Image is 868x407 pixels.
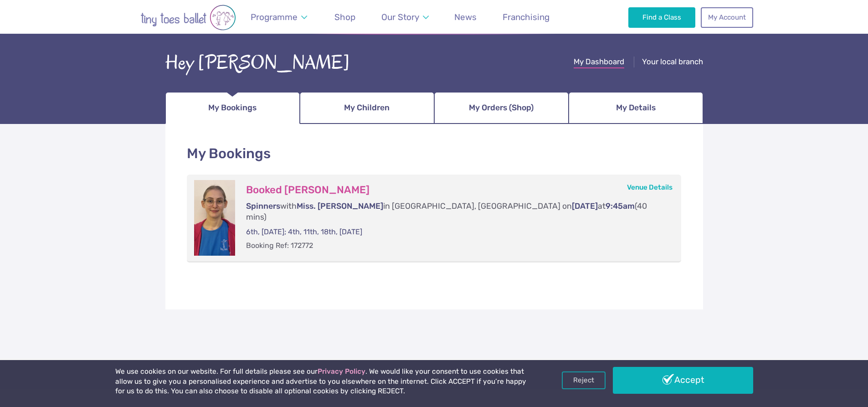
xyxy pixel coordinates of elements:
a: Find a Class [628,7,695,27]
span: Spinners [246,201,280,211]
a: My Account [701,7,753,27]
span: [DATE] [572,201,598,211]
span: Miss. [PERSON_NAME] [297,201,383,211]
a: My Children [300,92,434,124]
span: News [454,12,477,22]
div: Hey [PERSON_NAME] [165,49,350,77]
p: with in [GEOGRAPHIC_DATA], [GEOGRAPHIC_DATA] on at (40 mins) [246,201,663,223]
a: Programme [247,6,312,28]
span: Our Story [381,12,419,22]
a: Franchising [498,6,554,28]
span: Programme [251,12,298,22]
span: 9:45am [606,201,635,211]
a: News [450,6,481,28]
span: My Dashboard [574,57,624,66]
span: Your local branch [642,57,703,66]
img: tiny toes ballet [115,5,261,31]
a: My Bookings [165,92,300,124]
span: Franchising [503,12,550,22]
a: Shop [330,6,360,28]
span: My Orders (Shop) [469,100,534,116]
a: My Orders (Shop) [434,92,569,124]
a: My Dashboard [574,57,624,68]
p: Booking Ref: 172772 [246,241,663,251]
span: My Bookings [208,100,257,116]
a: My Details [569,92,703,124]
a: Accept [613,367,753,393]
span: Shop [334,12,355,22]
h3: Booked [PERSON_NAME] [246,184,663,196]
span: My Children [344,100,390,116]
a: Reject [562,371,606,389]
a: Your local branch [642,57,703,68]
a: Privacy Policy [318,367,365,376]
h1: My Bookings [187,144,682,164]
p: We use cookies on our website. For full details please see our . We would like your consent to us... [115,367,530,397]
a: Venue Details [627,183,673,191]
span: My Details [616,100,656,116]
p: 6th, [DATE]; 4th, 11th, 18th, [DATE] [246,227,663,237]
a: Our Story [377,6,433,28]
